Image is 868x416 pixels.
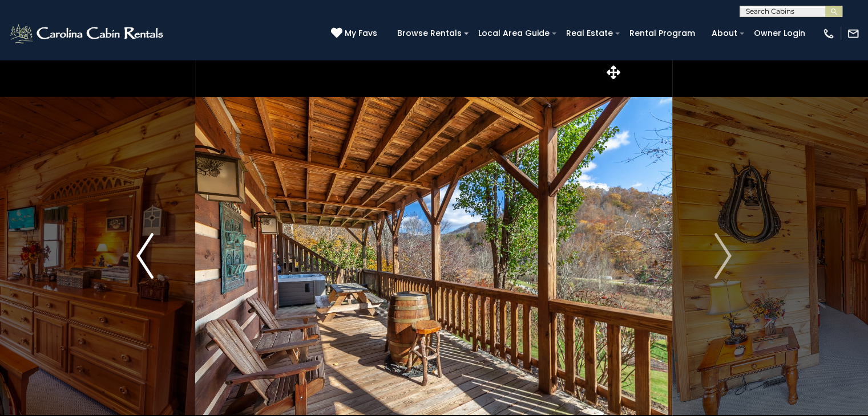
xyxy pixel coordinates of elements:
img: phone-regular-white.png [822,27,835,40]
a: Rental Program [624,25,701,42]
img: arrow [714,233,732,279]
img: White-1-2.png [9,22,167,45]
a: Browse Rentals [391,25,467,42]
a: Real Estate [560,25,619,42]
img: arrow [136,233,154,279]
img: mail-regular-white.png [847,27,859,40]
a: Local Area Guide [473,25,555,42]
a: My Favs [331,27,380,40]
span: My Favs [345,27,377,39]
a: About [706,25,743,42]
a: Owner Login [748,25,811,42]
